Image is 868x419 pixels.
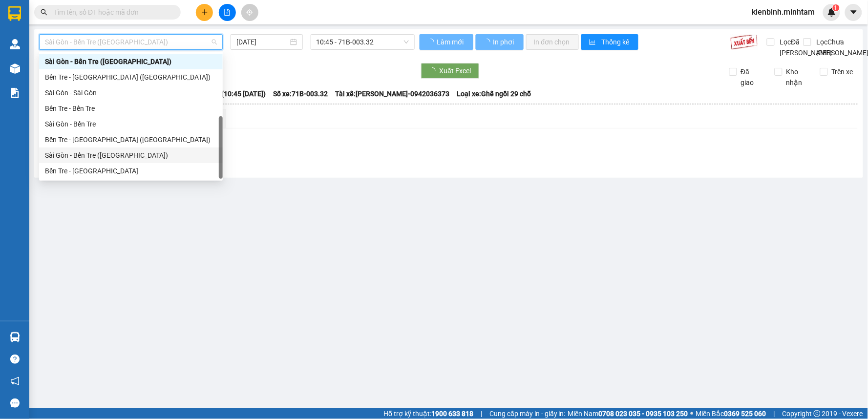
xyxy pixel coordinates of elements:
div: Bến Tre - [GEOGRAPHIC_DATA] [45,166,217,176]
span: Miền Bắc [696,408,766,419]
span: Tài xế: [PERSON_NAME]-0942036373 [335,88,449,99]
div: Bến Tre - Bến Tre [45,103,217,114]
span: In phơi [493,37,516,47]
span: copyright [814,410,821,417]
div: Bến Tre - Sài Gòn (CT) [39,132,223,147]
div: Sài Gòn - Sài Gòn [39,85,223,101]
span: loading [427,39,436,45]
div: Sài Gòn - Bến Tre [39,116,223,132]
img: warehouse-icon [10,39,20,49]
span: Số xe: 71B-003.32 [273,88,328,99]
div: Bến Tre - Bến Tre [39,101,223,116]
div: Sài Gòn - Bến Tre [45,119,217,129]
span: Trên xe [828,66,857,77]
div: Sài Gòn - Bến Tre (CN) [39,54,223,69]
img: logo-vxr [8,6,21,21]
button: In đơn chọn [526,34,579,50]
span: Làm mới [437,37,466,47]
button: bar-chartThống kê [581,34,638,50]
span: | [774,408,775,419]
button: file-add [219,4,236,21]
strong: 0708 023 035 - 0935 103 250 [599,410,688,418]
button: caret-down [845,4,862,21]
button: aim [241,4,258,21]
span: Kho nhận [783,66,813,88]
div: Bến Tre - Sài Gòn (CN) [39,69,223,85]
span: Thống kê [601,37,631,47]
input: 14/08/2025 [236,37,288,47]
div: Bến Tre - [GEOGRAPHIC_DATA] ([GEOGRAPHIC_DATA]) [45,72,217,83]
span: file-add [224,9,231,16]
span: Loại xe: Ghế ngồi 29 chỗ [457,88,531,99]
img: 9k= [730,34,758,50]
span: bar-chart [589,39,597,46]
button: Xuất Excel [421,63,479,79]
button: plus [196,4,213,21]
span: Sài Gòn - Bến Tre (CN) [45,35,217,49]
span: kienbinh.minhtam [744,6,823,18]
div: Sài Gòn - Bến Tre ([GEOGRAPHIC_DATA]) [45,150,217,161]
div: Sài Gòn - Sài Gòn [45,87,217,98]
span: Hỗ trợ kỹ thuật: [383,408,473,419]
span: Chuyến: (10:45 [DATE]) [194,88,266,99]
strong: 0369 525 060 [724,410,766,418]
input: Tìm tên, số ĐT hoặc mã đơn [54,7,169,18]
strong: 1900 633 818 [431,410,473,418]
div: Bến Tre - Sài Gòn [39,163,223,179]
img: icon-new-feature [827,8,836,17]
span: loading [484,39,492,45]
span: Đã giao [737,66,767,88]
span: ⚪️ [691,412,694,416]
span: aim [246,9,253,16]
sup: 1 [833,4,840,11]
span: question-circle [10,355,20,364]
img: warehouse-icon [10,63,20,74]
img: solution-icon [10,88,20,98]
span: message [10,398,20,408]
span: Miền Nam [568,408,688,419]
button: In phơi [476,34,524,50]
div: Sài Gòn - Bến Tre (CT) [39,147,223,163]
img: warehouse-icon [10,332,20,342]
span: Lọc Đã [PERSON_NAME] [776,37,834,58]
span: Cung cấp máy in - giấy in: [489,408,566,419]
span: search [41,9,47,16]
span: 10:45 - 71B-003.32 [317,35,409,49]
span: | [481,408,482,419]
div: Sài Gòn - Bến Tre ([GEOGRAPHIC_DATA]) [45,56,217,67]
span: plus [201,9,208,16]
span: caret-down [849,8,858,17]
span: notification [10,377,20,386]
span: 1 [834,4,838,11]
button: Làm mới [420,34,473,50]
div: Bến Tre - [GEOGRAPHIC_DATA] ([GEOGRAPHIC_DATA]) [45,134,217,145]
